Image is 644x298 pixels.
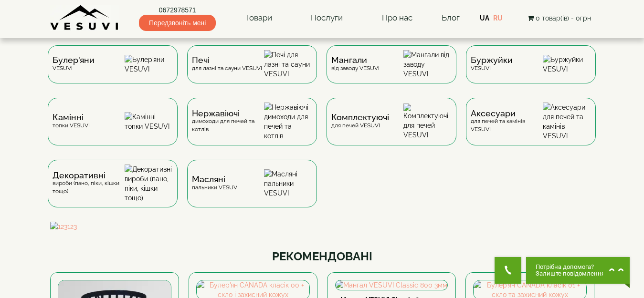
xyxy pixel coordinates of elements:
[471,56,513,64] span: Буржуйки
[495,257,521,284] button: Get Call button
[526,257,630,284] button: Chat button
[192,175,239,191] div: пальники VESUVI
[493,14,503,22] a: RU
[331,56,380,72] div: від заводу VESUVI
[471,56,513,72] div: VESUVI
[43,45,182,98] a: Булер'яниVESUVI Булер'яни VESUVI
[139,5,216,15] a: 0672978571
[372,7,422,29] a: Про нас
[139,15,216,31] span: Передзвоніть мені
[264,50,312,79] img: Печі для лазні та сауни VESUVI
[50,5,119,31] img: Завод VESUVI
[43,98,182,160] a: Каміннітопки VESUVI Камінні топки VESUVI
[125,164,173,203] img: Декоративні вироби (пано, піки, кішки тощо)
[403,103,452,140] img: Комплектуючі для печей VESUVI
[461,45,601,98] a: БуржуйкиVESUVI Буржуйки VESUVI
[53,172,125,195] div: вироби (пано, піки, кішки тощо)
[192,56,262,72] div: для лазні та сауни VESUVI
[301,7,352,29] a: Послуги
[192,110,264,117] span: Нержавіючі
[53,113,90,121] span: Камінні
[192,56,262,64] span: Печі
[525,13,594,23] button: 0 товар(ів) - 0грн
[543,103,591,141] img: Аксесуари для печей та камінів VESUVI
[536,264,605,270] span: Потрібна допомога?
[50,222,594,231] img: 123123
[331,113,389,129] div: для печей VESUVI
[53,56,95,72] div: VESUVI
[53,172,125,179] span: Декоративні
[403,50,452,79] img: Мангали від заводу VESUVI
[331,113,389,121] span: Комплектуючі
[192,110,264,134] div: димоходи для печей та котлів
[53,56,95,64] span: Булер'яни
[182,45,322,98] a: Печідля лазні та сауни VESUVI Печі для лазні та сауни VESUVI
[471,110,543,134] div: для печей та камінів VESUVI
[125,55,173,74] img: Булер'яни VESUVI
[43,160,182,222] a: Декоративнівироби (пано, піки, кішки тощо) Декоративні вироби (пано, піки, кішки тощо)
[471,110,543,117] span: Аксесуари
[182,98,322,160] a: Нержавіючідимоходи для печей та котлів Нержавіючі димоходи для печей та котлів
[322,45,461,98] a: Мангаливід заводу VESUVI Мангали від заводу VESUVI
[236,7,282,29] a: Товари
[322,98,461,160] a: Комплектуючідля печей VESUVI Комплектуючі для печей VESUVI
[543,55,591,74] img: Буржуйки VESUVI
[442,13,460,22] a: Блог
[536,14,591,22] span: 0 товар(ів) - 0грн
[53,113,90,129] div: топки VESUVI
[480,14,489,22] a: UA
[461,98,601,160] a: Аксесуаридля печей та камінів VESUVI Аксесуари для печей та камінів VESUVI
[264,103,312,141] img: Нержавіючі димоходи для печей та котлів
[125,112,173,131] img: Камінні топки VESUVI
[192,175,239,183] span: Масляні
[331,56,380,64] span: Мангали
[536,270,605,277] span: Залиште повідомлення
[264,169,312,198] img: Масляні пальники VESUVI
[336,280,447,290] img: Мангал VESUVI Classic 800 3мм
[182,160,322,222] a: Масляніпальники VESUVI Масляні пальники VESUVI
